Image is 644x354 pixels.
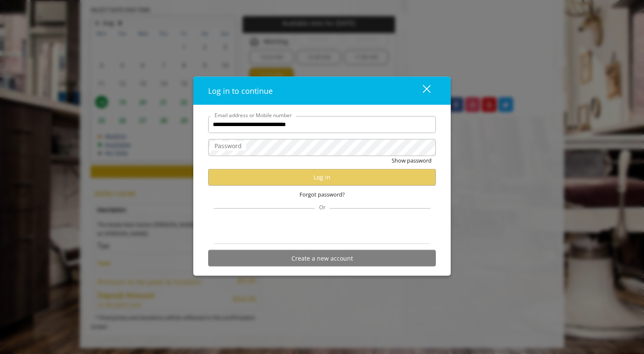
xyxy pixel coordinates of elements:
label: Password [210,141,246,150]
button: Log in [208,169,436,185]
span: Forgot password? [299,190,345,199]
input: Email address or Mobile number [208,116,436,133]
span: Log in to continue [208,85,273,96]
span: Or [315,203,330,211]
button: close dialog [407,82,436,99]
iframe: Sign in with Google Button [279,220,365,239]
button: Show password [392,156,432,165]
div: close dialog [413,84,430,97]
input: Password [208,139,436,156]
button: Create a new account [208,250,436,267]
label: Email address or Mobile number [210,111,296,119]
